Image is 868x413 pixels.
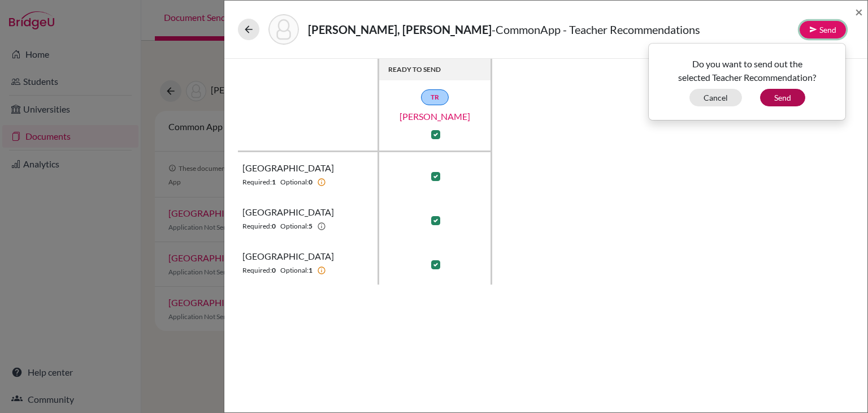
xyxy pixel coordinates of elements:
button: Send [800,21,846,38]
b: 5 [309,221,313,231]
span: [GEOGRAPHIC_DATA] [242,161,334,175]
span: Required: [242,221,272,231]
button: Close [855,5,863,19]
b: 1 [309,265,313,276]
span: Optional: [280,221,309,231]
span: [GEOGRAPHIC_DATA] [242,249,334,263]
a: [PERSON_NAME] [379,110,492,123]
span: [GEOGRAPHIC_DATA] [242,205,334,219]
a: TR [421,89,449,105]
b: 0 [272,265,276,276]
div: Send [648,43,846,121]
strong: [PERSON_NAME], [PERSON_NAME] [308,23,492,36]
span: Required: [242,177,272,187]
span: Optional: [280,177,309,187]
span: × [855,3,863,20]
span: Optional: [280,265,309,276]
p: Do you want to send out the selected Teacher Recommendation? [657,57,837,84]
button: Send [760,89,805,106]
span: - CommonApp - Teacher Recommendations [492,23,700,36]
b: 0 [272,221,276,231]
b: 0 [309,177,313,187]
th: READY TO SEND [379,59,492,80]
span: Required: [242,265,272,276]
button: Cancel [689,89,742,106]
b: 1 [272,177,276,187]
